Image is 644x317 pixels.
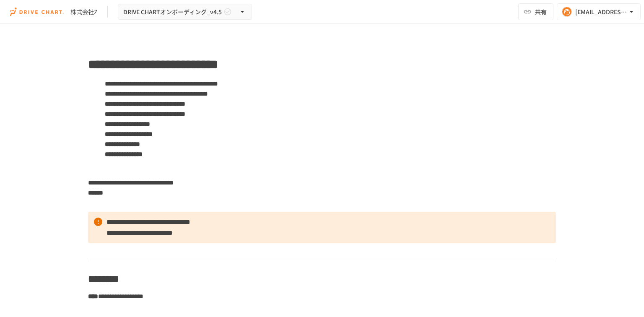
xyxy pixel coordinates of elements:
button: DRIVE CHARTオンボーディング_v4.5 [118,4,252,20]
span: DRIVE CHARTオンボーディング_v4.5 [123,7,222,17]
button: [EMAIL_ADDRESS][DOMAIN_NAME] [557,3,641,20]
span: 共有 [535,7,547,16]
button: 共有 [518,3,553,20]
img: i9VDDS9JuLRLX3JIUyK59LcYp6Y9cayLPHs4hOxMB9W [10,5,64,18]
div: 株式会社Z [70,8,97,16]
div: [EMAIL_ADDRESS][DOMAIN_NAME] [575,7,627,17]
